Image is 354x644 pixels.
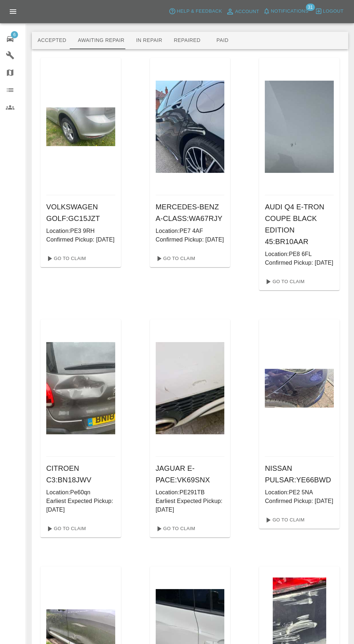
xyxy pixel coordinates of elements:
[206,32,239,49] button: Paid
[265,488,334,497] p: Location: PE2 5NA
[46,462,115,486] h6: CITROEN C3 : BN18JWV
[46,201,115,224] h6: VOLKSWAGEN GOLF : GC15JZT
[271,7,308,16] span: Notifications
[156,462,225,486] h6: JAGUAR E-PACE : VK69SNX
[156,227,225,235] p: Location: PE7 4AF
[130,32,168,49] button: In Repair
[167,6,224,17] button: Help & Feedback
[265,259,334,267] p: Confirmed Pickup: [DATE]
[156,497,225,514] p: Earliest Expected Pickup: [DATE]
[265,462,334,486] h6: NISSAN PULSAR : YE66BWD
[156,201,225,224] h6: MERCEDES-BENZ A-CLASS : WA67RJY
[262,514,306,526] a: Go To Claim
[46,497,115,514] p: Earliest Expected Pickup: [DATE]
[313,6,345,17] button: Logout
[265,250,334,259] p: Location: PE8 6FL
[72,32,130,49] button: Awaiting Repair
[262,276,306,287] a: Go To Claim
[323,7,344,16] span: Logout
[43,523,88,534] a: Go To Claim
[46,227,115,235] p: Location: PE3 9RH
[4,3,22,20] button: Open drawer
[46,235,115,244] p: Confirmed Pickup: [DATE]
[32,32,72,49] button: Accepted
[261,6,310,17] button: Notifications
[156,235,225,244] p: Confirmed Pickup: [DATE]
[46,488,115,497] p: Location: Pe60qn
[265,201,334,247] h6: AUDI Q4 E-TRON COUPE BLACK EDITION 45 : BR10AAR
[153,253,197,264] a: Go To Claim
[224,6,261,17] a: Account
[177,7,222,16] span: Help & Feedback
[168,32,206,49] button: Repaired
[235,8,259,16] span: Account
[153,523,197,534] a: Go To Claim
[306,4,315,11] span: 31
[11,31,18,38] span: 6
[156,488,225,497] p: Location: PE291TB
[265,497,334,506] p: Confirmed Pickup: [DATE]
[43,253,88,264] a: Go To Claim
